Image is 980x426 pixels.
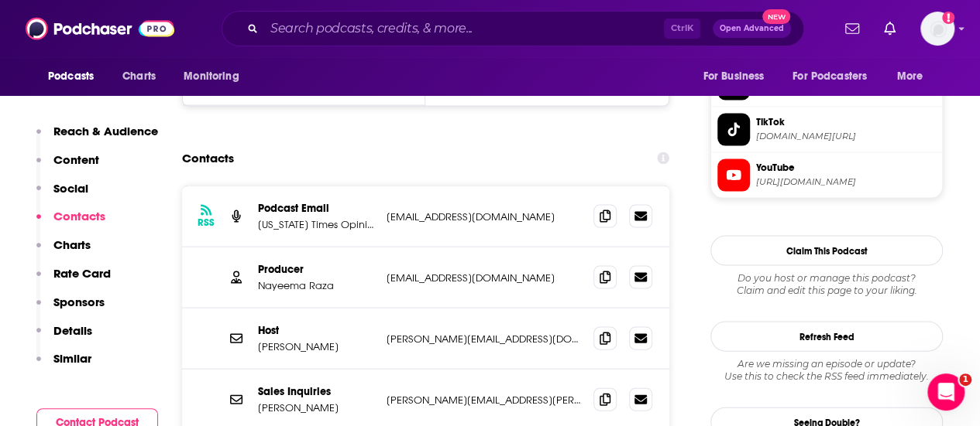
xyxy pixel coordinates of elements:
span: tiktok.com/@hardfork [756,131,936,142]
span: Do you host or manage this podcast? [710,272,943,285]
a: YouTube[URL][DOMAIN_NAME] [717,159,936,192]
p: Sales Inquiries [258,385,374,398]
span: For Podcasters [793,66,867,87]
span: Logged in as crenshawcomms [920,12,954,46]
button: Reach & Audience [36,124,158,152]
svg: Add a profile image [942,12,954,24]
button: Rate Card [36,266,111,295]
a: TikTok[DOMAIN_NAME][URL] [717,114,936,146]
div: Claim and edit this page to your liking. [710,272,943,297]
span: https://www.youtube.com/@nytimes [756,176,936,188]
h3: RSS [198,216,215,229]
span: Podcasts [48,66,94,87]
p: Charts [53,237,91,252]
p: Producer [258,263,374,276]
p: Nayeema Raza [258,279,374,292]
input: Search podcasts, credits, & more... [264,16,664,41]
a: Show notifications dropdown [878,15,902,42]
p: Rate Card [53,266,111,281]
p: Sponsors [53,295,105,309]
iframe: Intercom live chat [927,373,965,411]
span: Open Advanced [720,25,784,32]
button: Show profile menu [920,12,954,46]
p: Content [53,152,99,167]
span: For Business [703,66,764,87]
p: [PERSON_NAME][EMAIL_ADDRESS][DOMAIN_NAME] [387,332,581,346]
p: Social [53,181,88,196]
button: Claim This Podcast [710,236,943,266]
button: open menu [173,62,259,91]
button: Refresh Feed [710,322,943,352]
p: [EMAIL_ADDRESS][DOMAIN_NAME] [387,210,581,223]
p: Host [258,324,374,337]
p: [PERSON_NAME] [258,340,374,353]
button: Open AdvancedNew [713,19,791,38]
button: Contacts [36,209,105,237]
span: New [762,9,790,24]
span: TikTok [756,115,936,129]
div: Are we missing an episode or update? Use this to check the RSS feed immediately. [710,358,943,383]
p: [PERSON_NAME] [258,401,374,414]
p: [US_STATE] Times Opinion [258,218,374,231]
button: open menu [782,62,889,91]
button: Sponsors [36,295,105,323]
span: 1 [959,373,971,386]
p: Reach & Audience [53,124,158,138]
span: Ctrl K [664,19,700,39]
span: YouTube [756,161,936,175]
span: Charts [122,66,156,87]
img: Podchaser - Follow, Share and Rate Podcasts [26,14,174,43]
p: Contacts [53,209,105,223]
button: open menu [886,62,943,91]
p: [PERSON_NAME][EMAIL_ADDRESS][PERSON_NAME][DOMAIN_NAME] [387,394,581,407]
button: open menu [37,62,114,91]
div: Search podcasts, credits, & more... [222,11,804,46]
p: [EMAIL_ADDRESS][DOMAIN_NAME] [387,271,581,285]
p: Podcast Email [258,202,374,215]
button: Social [36,181,88,210]
h2: Contacts [182,144,234,173]
button: Content [36,152,99,181]
button: Details [36,323,92,352]
button: Similar [36,351,91,380]
a: Show notifications dropdown [839,15,865,42]
span: Monitoring [184,66,239,87]
a: Charts [112,62,165,91]
span: More [897,66,923,87]
p: Similar [53,351,91,366]
button: open menu [692,62,783,91]
p: Details [53,323,92,338]
img: User Profile [920,12,954,46]
button: Charts [36,237,91,266]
